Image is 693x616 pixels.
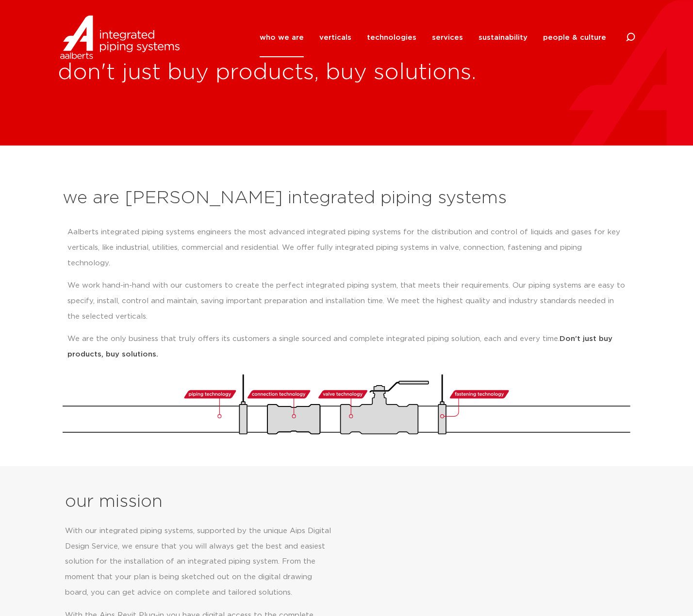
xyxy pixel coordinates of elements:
[58,57,693,88] h1: don't just buy products, buy solutions.
[260,18,606,57] nav: Menu
[478,18,528,57] a: sustainability
[432,18,463,57] a: services
[260,18,304,57] a: who we are
[67,225,626,271] p: Aalberts integrated piping systems engineers the most advanced integrated piping systems for the ...
[543,18,606,57] a: people & culture
[319,18,351,57] a: verticals
[67,278,626,324] p: We work hand-in-hand with our customers to create the perfect integrated piping system, that meet...
[63,187,630,210] h2: we are [PERSON_NAME] integrated piping systems
[67,331,626,362] p: We are the only business that truly offers its customers a single sourced and complete integrated...
[65,523,335,601] p: With our integrated piping systems, supported by the unique Aips Digital Design Service, we ensur...
[65,490,350,514] h2: our mission
[367,18,416,57] a: technologies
